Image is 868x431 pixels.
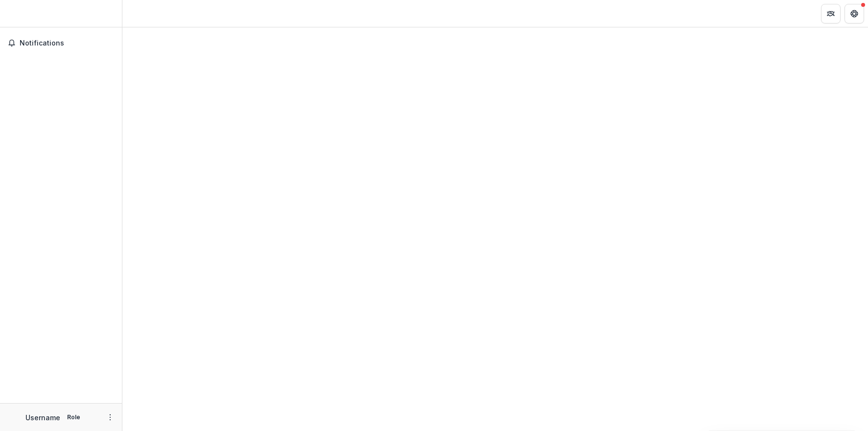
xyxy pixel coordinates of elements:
[20,39,114,47] span: Notifications
[64,413,83,422] p: Role
[845,4,864,23] button: Get Help
[25,412,60,423] p: Username
[104,411,116,423] button: More
[821,4,841,23] button: Partners
[4,35,118,51] button: Notifications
